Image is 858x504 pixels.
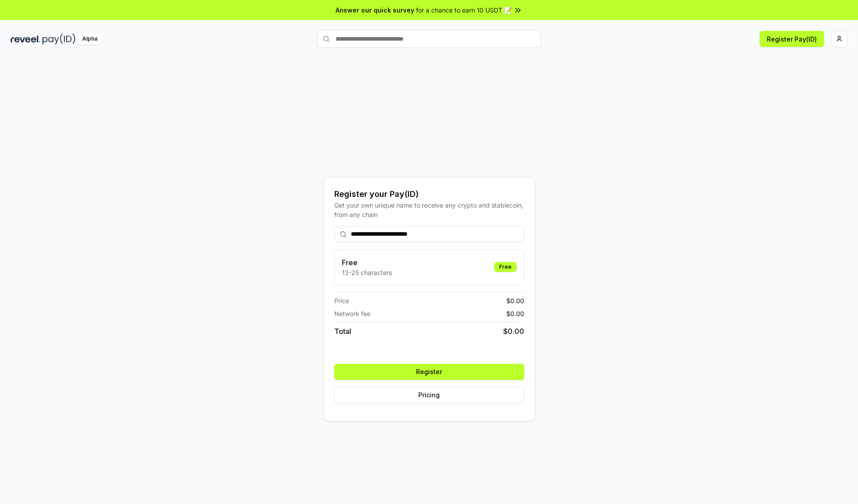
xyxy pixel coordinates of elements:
[506,296,524,305] span: $ 0.00
[334,309,370,318] span: Network fee
[503,326,524,337] span: $ 0.00
[336,5,414,15] span: Answer our quick survey
[42,33,76,45] img: pay_id
[334,188,524,200] div: Register your Pay(ID)
[416,5,512,15] span: for a chance to earn 10 USDT 📝
[334,296,349,305] span: Price
[334,200,524,219] div: Get your own unique name to receive any crypto and stablecoin, from any chain
[334,364,524,380] button: Register
[506,309,524,318] span: $ 0.00
[334,326,351,337] span: Total
[11,33,41,45] img: reveel_dark
[342,257,392,268] h3: Free
[334,387,524,403] button: Pricing
[760,31,824,47] button: Register Pay(ID)
[494,262,517,272] div: Free
[77,33,102,45] div: Alpha
[342,268,392,277] p: 13-25 characters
